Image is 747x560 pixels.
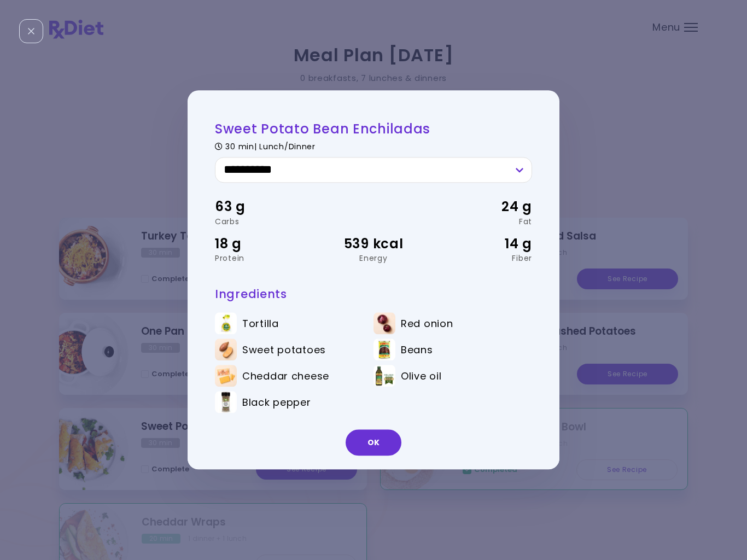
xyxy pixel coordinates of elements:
span: Olive oil [401,370,441,382]
span: Tortilla [242,318,279,330]
span: Cheddar cheese [242,370,329,382]
h3: Ingredients [215,287,532,301]
span: Black pepper [242,396,311,409]
div: 18 g [215,234,320,254]
span: Red onion [401,318,453,330]
div: Close [19,19,43,43]
span: Beans [401,344,433,356]
div: Fiber [427,254,532,262]
div: 30 min | Lunch/Dinner [215,141,532,151]
div: Energy [320,254,426,262]
h2: Sweet Potato Bean Enchiladas [215,120,532,137]
div: 14 g [427,234,532,254]
span: Sweet potatoes [242,344,326,356]
div: Carbs [215,218,320,225]
div: 539 kcal [320,234,426,254]
button: OK [346,430,401,456]
div: Protein [215,254,320,262]
div: 24 g [427,197,532,218]
div: 63 g [215,197,320,218]
div: Fat [427,218,532,225]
